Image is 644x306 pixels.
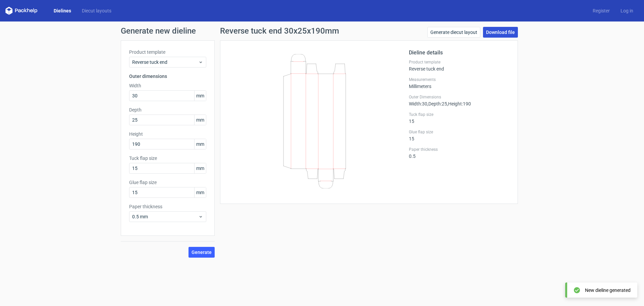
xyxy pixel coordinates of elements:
div: 15 [409,112,509,124]
label: Tuck flap size [129,155,206,162]
h2: Dieline details [409,49,509,57]
span: mm [194,163,206,173]
label: Product template [409,59,509,65]
label: Width [129,82,206,89]
a: Download file [483,27,518,38]
span: Generate [192,250,212,255]
button: Generate [189,247,215,258]
span: , Depth : 25 [427,101,447,106]
span: mm [194,187,206,198]
label: Glue flap size [409,129,509,135]
a: Generate diecut layout [427,27,480,38]
span: mm [194,91,206,101]
span: mm [194,115,206,125]
label: Outer Dimensions [409,94,509,100]
label: Depth [129,106,206,113]
label: Paper thickness [409,147,509,152]
label: Glue flap size [129,179,206,186]
div: 15 [409,129,509,141]
span: Width : 30 [409,101,427,106]
span: Reverse tuck end [132,59,198,65]
label: Measurements [409,77,509,82]
div: New dieline generated [585,287,631,294]
label: Height [129,131,206,137]
div: Millimeters [409,77,509,89]
a: Log in [615,7,639,14]
label: Tuck flap size [409,112,509,117]
div: Reverse tuck end [409,59,509,72]
h1: Generate new dieline [121,27,523,35]
h3: Outer dimensions [129,73,206,80]
a: Register [587,7,615,14]
h1: Reverse tuck end 30x25x190mm [220,27,339,35]
a: Dielines [48,7,76,14]
span: mm [194,139,206,149]
span: 0.5 mm [132,213,198,220]
span: , Height : 190 [447,101,471,106]
label: Paper thickness [129,203,206,210]
label: Product template [129,49,206,55]
a: Diecut layouts [76,7,117,14]
div: 0.5 [409,147,509,159]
